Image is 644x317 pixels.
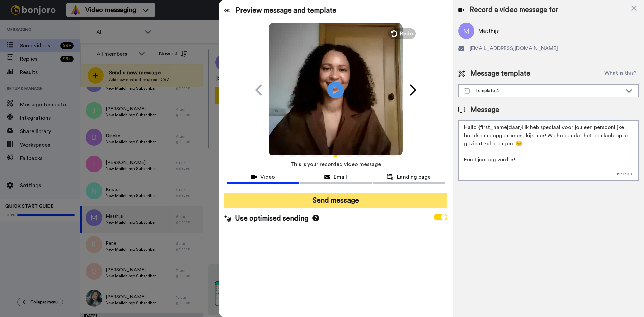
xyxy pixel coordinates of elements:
button: Send message [224,193,447,208]
span: [EMAIL_ADDRESS][DOMAIN_NAME] [470,44,558,52]
button: What is this? [602,69,639,79]
span: Landing page [397,173,431,181]
span: Email [334,173,347,181]
img: Message-temps.svg [464,88,470,94]
span: Video [260,173,275,181]
span: Use optimised sending [235,214,308,224]
textarea: Hallo {first_name|daar}! Ik heb speciaal voor jou een persoonlijke boodschap opgenomen, kijk hier... [458,120,639,181]
div: Template 4 [464,87,622,94]
span: Message template [470,69,530,79]
span: This is your recorded video message [290,157,381,172]
span: Message [470,105,499,115]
